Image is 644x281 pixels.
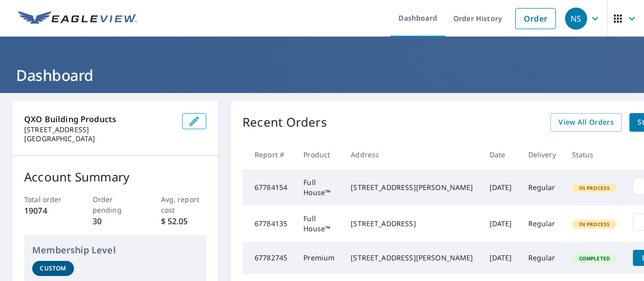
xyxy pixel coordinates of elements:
p: 19074 [24,205,70,217]
div: [STREET_ADDRESS][PERSON_NAME] [351,182,473,193]
p: Avg. report cost [161,194,207,215]
th: Status [564,140,625,169]
div: [STREET_ADDRESS][PERSON_NAME] [351,253,473,263]
h1: Dashboard [12,65,632,85]
span: In Process [573,221,616,228]
p: 30 [93,215,138,227]
td: Regular [520,206,564,242]
td: [DATE] [481,242,520,274]
p: [STREET_ADDRESS] [24,125,174,134]
td: 67784154 [243,169,295,206]
p: Custom [40,264,66,273]
td: 67784135 [243,206,295,242]
p: [GEOGRAPHIC_DATA] [24,134,174,143]
td: [DATE] [481,169,520,206]
td: Full House™ [295,169,343,206]
p: Order pending [93,194,138,215]
p: Recent Orders [243,113,327,132]
th: Delivery [520,140,564,169]
a: View All Orders [550,113,622,132]
td: Regular [520,242,564,274]
th: Product [295,140,343,169]
td: Regular [520,169,564,206]
th: Address [343,140,481,169]
th: Report # [243,140,295,169]
img: EV Logo [18,11,137,26]
td: [DATE] [481,206,520,242]
div: [STREET_ADDRESS] [351,219,473,229]
td: Full House™ [295,206,343,242]
span: View All Orders [558,116,614,129]
td: 67782745 [243,242,295,274]
p: Membership Level [32,243,198,257]
a: Order [515,8,556,29]
p: Total order [24,194,70,205]
span: Completed [573,255,616,262]
p: $ 52.05 [161,215,207,227]
p: QXO Building products [24,113,174,125]
span: In Process [573,184,616,192]
td: Premium [295,242,343,274]
p: Account Summary [24,168,206,186]
th: Date [481,140,520,169]
div: NS [565,8,587,30]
